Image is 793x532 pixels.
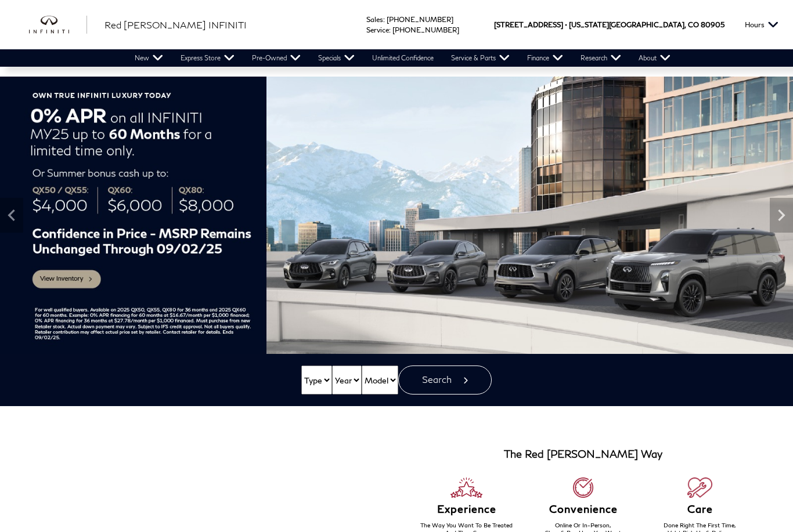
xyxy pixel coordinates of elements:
h6: Care [641,504,758,515]
a: About [630,49,679,67]
h3: The Red [PERSON_NAME] Way [504,448,662,460]
span: : [383,15,385,24]
a: Red [PERSON_NAME] INFINITI [104,18,247,32]
a: [STREET_ADDRESS] • [US_STATE][GEOGRAPHIC_DATA], CO 80905 [494,20,724,29]
a: [PHONE_NUMBER] [392,26,459,34]
a: Finance [518,49,572,67]
a: Research [572,49,630,67]
img: INFINITI [29,16,87,34]
h6: Convenience [525,504,641,515]
span: : [389,26,391,34]
a: Service & Parts [442,49,518,67]
a: Pre-Owned [243,49,309,67]
select: Vehicle Year [332,365,362,395]
select: Vehicle Type [301,365,332,395]
span: Red [PERSON_NAME] INFINITI [104,19,247,30]
span: Sales [366,15,383,24]
a: Unlimited Confidence [363,49,442,67]
a: [PHONE_NUMBER] [387,15,453,24]
select: Vehicle Model [362,365,398,395]
a: New [126,49,172,67]
span: Service [366,26,389,34]
a: Specials [309,49,363,67]
nav: Main Navigation [126,49,679,67]
h6: Experience [408,504,525,515]
a: infiniti [29,16,87,34]
a: Express Store [172,49,243,67]
button: Search [398,365,492,395]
